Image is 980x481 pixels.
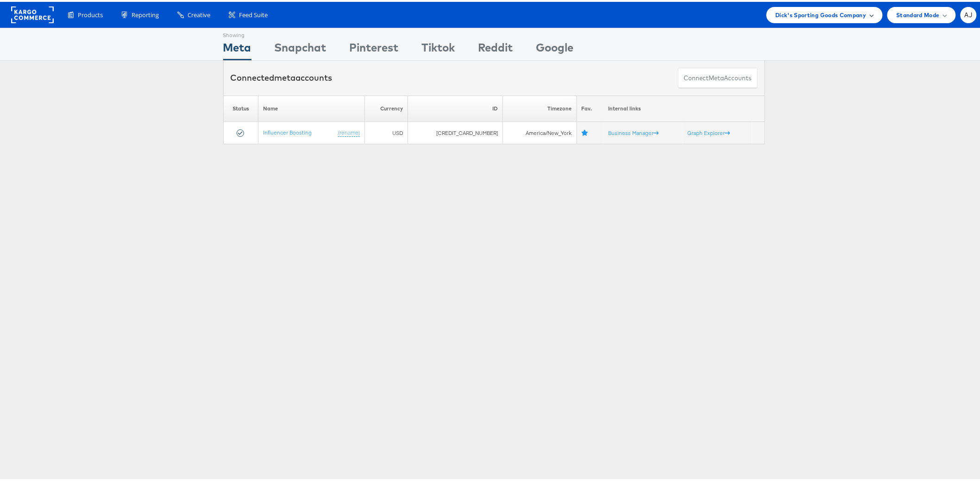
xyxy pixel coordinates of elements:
[275,38,327,58] div: Snapchat
[503,94,577,120] th: Timezone
[408,120,503,142] td: [CREDIT_CARD_NUMBER]
[965,10,973,16] span: AJ
[338,127,360,135] a: (rename)
[408,94,503,120] th: ID
[132,9,159,18] span: Reporting
[223,38,251,58] div: Meta
[365,94,408,120] th: Currency
[608,128,659,135] a: Business Manager
[365,120,408,142] td: USD
[897,8,940,18] span: Standard Mode
[503,120,577,142] td: America/New_York
[776,8,867,18] span: Dick's Sporting Goods Company
[188,9,210,18] span: Creative
[350,38,399,58] div: Pinterest
[275,71,296,81] span: meta
[263,127,312,134] a: Influencer Boosting
[78,9,103,18] span: Products
[709,72,724,81] span: meta
[422,38,455,58] div: Tiktok
[239,9,268,18] span: Feed Suite
[478,38,513,58] div: Reddit
[223,26,251,38] div: Showing
[688,128,730,135] a: Graph Explorer
[231,70,333,82] div: Connected accounts
[258,94,365,120] th: Name
[678,66,758,87] button: ConnectmetaAccounts
[223,94,258,120] th: Status
[536,38,574,58] div: Google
